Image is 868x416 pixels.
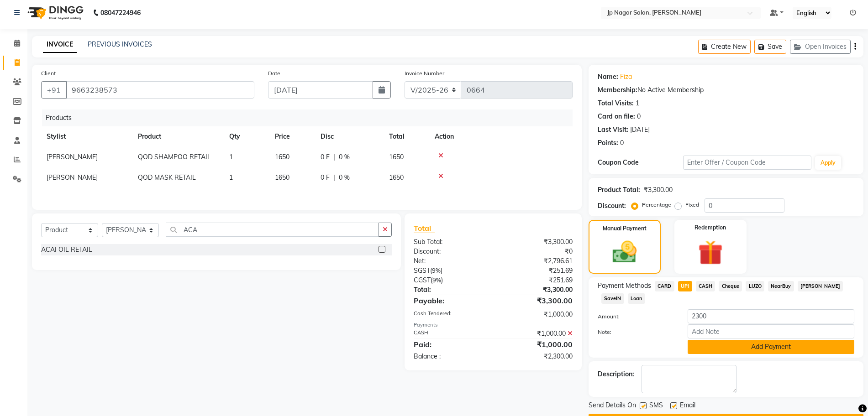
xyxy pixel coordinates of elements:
[690,237,731,268] img: _gift.svg
[493,352,579,361] div: ₹2,300.00
[407,285,493,295] div: Total:
[649,400,663,412] span: SMS
[628,293,645,304] span: Loan
[414,321,573,329] div: Payments
[407,256,493,266] div: Net:
[598,138,618,148] div: Points:
[414,276,431,284] span: CGST
[493,247,579,256] div: ₹0
[591,328,681,336] label: Note:
[688,309,854,323] input: Amount
[138,173,196,182] span: QOD MASK RETAIL
[642,201,671,209] label: Percentage
[493,266,579,276] div: ₹251.69
[41,245,92,255] div: ACAI OIL RETAIL
[493,285,579,295] div: ₹3,300.00
[798,281,843,291] span: [PERSON_NAME]
[601,293,624,304] span: SaveIN
[598,281,651,291] span: Payment Methods
[636,99,639,108] div: 1
[41,81,67,99] button: +91
[493,339,579,350] div: ₹1,000.00
[683,156,811,170] input: Enter Offer / Coupon Code
[66,81,254,99] input: Search by Name/Mobile/Email/Code
[768,281,794,291] span: NearBuy
[688,340,854,354] button: Add Payment
[591,312,681,321] label: Amount:
[389,153,404,161] span: 1650
[429,126,573,147] th: Action
[47,173,98,182] span: [PERSON_NAME]
[47,153,98,161] span: [PERSON_NAME]
[407,352,493,361] div: Balance :
[493,256,579,266] div: ₹2,796.61
[637,112,641,121] div: 0
[493,310,579,319] div: ₹1,000.00
[598,85,854,95] div: No Active Membership
[680,400,695,412] span: Email
[589,400,636,412] span: Send Details On
[339,173,350,182] span: 0 %
[414,224,435,233] span: Total
[815,156,841,170] button: Apply
[407,339,493,350] div: Paid:
[275,173,289,182] span: 1650
[678,281,692,291] span: UPI
[598,85,637,95] div: Membership:
[166,223,379,237] input: Search or Scan
[229,173,233,182] span: 1
[384,126,429,147] th: Total
[630,125,650,135] div: [DATE]
[407,276,493,285] div: ( )
[339,152,350,162] span: 0 %
[620,138,624,148] div: 0
[132,126,224,147] th: Product
[655,281,674,291] span: CARD
[407,310,493,319] div: Cash Tendered:
[598,99,634,108] div: Total Visits:
[414,266,430,275] span: SGST
[719,281,742,291] span: Cheque
[269,126,315,147] th: Price
[605,238,644,266] img: _cash.svg
[598,201,626,211] div: Discount:
[688,324,854,338] input: Add Note
[698,40,751,54] button: Create New
[42,109,579,126] div: Products
[407,329,493,338] div: CASH
[41,69,56,78] label: Client
[43,36,77,53] a: INVOICE
[224,126,269,147] th: Qty
[746,281,764,291] span: LUZO
[493,295,579,306] div: ₹3,300.00
[268,69,280,78] label: Date
[333,173,335,182] span: |
[405,69,444,78] label: Invoice Number
[321,152,330,162] span: 0 F
[685,201,699,209] label: Fixed
[315,126,384,147] th: Disc
[321,173,330,182] span: 0 F
[754,40,786,54] button: Save
[229,153,233,161] span: 1
[41,126,132,147] th: Stylist
[696,281,715,291] span: CASH
[407,266,493,276] div: ( )
[493,237,579,247] div: ₹3,300.00
[407,247,493,256] div: Discount:
[598,369,634,379] div: Description:
[432,276,441,284] span: 9%
[644,185,673,195] div: ₹3,300.00
[389,173,404,182] span: 1650
[620,72,632,82] a: Fiza
[603,224,647,233] label: Manual Payment
[138,153,211,161] span: QOD SHAMPOO RETAIL
[790,40,851,54] button: Open Invoices
[333,152,335,162] span: |
[598,72,618,82] div: Name:
[88,40,152,48] a: PREVIOUS INVOICES
[432,267,441,274] span: 9%
[407,295,493,306] div: Payable:
[493,329,579,338] div: ₹1,000.00
[694,224,726,232] label: Redemption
